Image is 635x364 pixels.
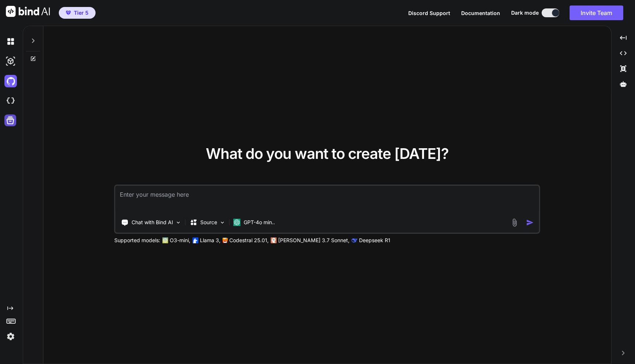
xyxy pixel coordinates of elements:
p: [PERSON_NAME] 3.7 Sonnet, [278,237,349,244]
p: Deepseek R1 [359,237,390,244]
p: O3-mini, [170,237,190,244]
img: Pick Models [219,219,226,226]
img: GPT-4o mini [233,219,241,226]
img: claude [271,237,277,243]
img: darkChat [4,35,17,48]
p: Supported models: [114,237,160,244]
span: Tier 5 [74,9,89,17]
button: premiumTier 5 [59,7,96,19]
img: Llama2 [193,237,198,243]
img: attachment [510,218,519,227]
img: icon [526,219,534,226]
img: Bind AI [6,6,50,17]
img: darkAi-studio [4,55,17,68]
p: Chat with Bind AI [132,219,173,226]
img: premium [66,11,71,15]
span: Documentation [461,10,500,16]
img: claude [352,237,358,243]
span: Discord Support [408,10,450,16]
button: Invite Team [570,6,623,20]
img: Mistral-AI [223,238,228,243]
img: settings [4,330,17,343]
p: Codestral 25.01, [229,237,269,244]
img: GPT-4 [162,237,168,243]
button: Documentation [461,9,500,17]
p: Source [200,219,217,226]
button: Discord Support [408,9,450,17]
p: Llama 3, [200,237,220,244]
img: cloudideIcon [4,95,17,107]
img: Pick Tools [175,219,182,226]
p: GPT-4o min.. [244,219,275,226]
span: Dark mode [511,9,539,17]
span: What do you want to create [DATE]? [206,145,449,163]
img: githubDark [4,75,17,87]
